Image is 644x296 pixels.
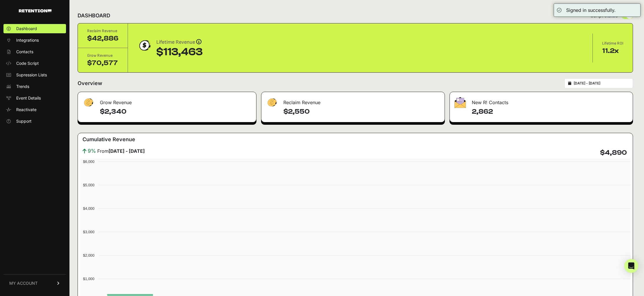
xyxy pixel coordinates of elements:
span: Event Details [16,95,41,101]
h2: DASHBOARD [78,12,110,20]
div: $70,577 [87,58,118,68]
img: fa-dollar-13500eef13a19c4ab2b9ed9ad552e47b0d9fc28b02b83b90ba0e00f96d6372e9.png [82,97,94,108]
a: Support [3,117,66,126]
a: Code Script [3,59,66,68]
strong: [DATE] - [DATE] [109,148,145,154]
span: Code Script [16,60,39,66]
div: $113,463 [156,46,203,58]
img: Retention.com [19,9,52,12]
text: $1,000 [83,277,94,281]
div: Grow Revenue [87,53,118,58]
span: Trends [16,84,29,89]
a: MY ACCOUNT [3,274,66,292]
h4: $2,550 [283,107,440,116]
span: Dashboard [16,26,37,32]
span: MY ACCOUNT [9,280,38,286]
h4: 2,862 [472,107,628,116]
text: $4,000 [83,206,94,211]
img: fa-envelope-19ae18322b30453b285274b1b8af3d052b27d846a4fbe8435d1a52b978f639a2.png [454,97,466,108]
span: Contacts [16,49,33,55]
div: Lifetime ROI [602,41,623,46]
img: dollar-coin-05c43ed7efb7bc0c12610022525b4bbbb207c7efeef5aecc26f025e68dcafac9.png [137,38,152,53]
div: $42,886 [87,34,118,43]
a: Event Details [3,93,66,103]
div: Reclaim Revenue [87,28,118,34]
span: Support [16,118,32,124]
div: 11.2x [602,46,623,56]
span: Supression Lists [16,72,47,78]
h2: Overview [78,79,102,87]
div: Grow Revenue [78,92,256,109]
div: Reclaim Revenue [261,92,445,109]
text: $3,000 [83,230,94,234]
a: Trends [3,82,66,91]
text: $5,000 [83,183,94,187]
span: Reactivate [16,107,36,113]
a: Supression Lists [3,70,66,80]
div: Lifetime Revenue [156,38,203,46]
h3: Cumulative Revenue [82,135,135,144]
a: Dashboard [3,24,66,33]
img: fa-dollar-13500eef13a19c4ab2b9ed9ad552e47b0d9fc28b02b83b90ba0e00f96d6372e9.png [266,97,278,108]
a: Integrations [3,36,66,45]
div: Signed in successfully. [566,7,616,14]
div: Open Intercom Messenger [624,259,638,273]
div: New R! Contacts [450,92,633,109]
span: Integrations [16,37,39,43]
text: $2,000 [83,253,94,258]
text: $6,000 [83,159,94,164]
span: From [97,148,145,155]
h4: $4,890 [600,148,627,157]
h4: $2,340 [100,107,252,116]
span: 9% [88,147,96,155]
a: Contacts [3,47,66,56]
a: Reactivate [3,105,66,114]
